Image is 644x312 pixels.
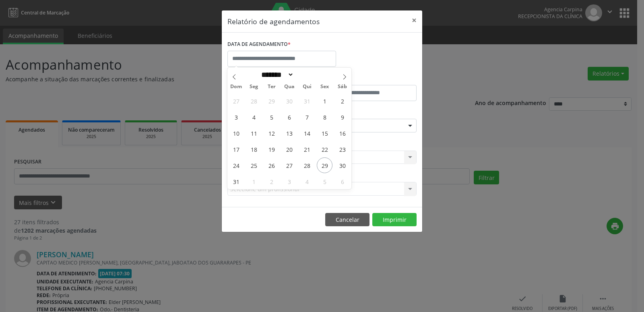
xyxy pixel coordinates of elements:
[264,174,279,189] span: Setembro 2, 2025
[299,174,315,189] span: Setembro 4, 2025
[227,38,291,51] label: DATA DE AGENDAMENTO
[299,93,315,109] span: Julho 31, 2025
[281,109,297,125] span: Agosto 6, 2025
[294,70,320,79] input: Year
[264,157,279,173] span: Agosto 26, 2025
[317,157,332,173] span: Agosto 29, 2025
[299,125,315,141] span: Agosto 14, 2025
[245,84,263,89] span: Seg
[316,84,334,89] span: Sex
[263,84,281,89] span: Ter
[317,93,332,109] span: Agosto 1, 2025
[334,174,350,189] span: Setembro 6, 2025
[299,141,315,157] span: Agosto 21, 2025
[281,141,297,157] span: Agosto 20, 2025
[228,109,244,125] span: Agosto 3, 2025
[406,10,422,30] button: Close
[317,174,332,189] span: Setembro 5, 2025
[281,125,297,141] span: Agosto 13, 2025
[325,213,369,227] button: Cancelar
[317,141,332,157] span: Agosto 22, 2025
[334,93,350,109] span: Agosto 2, 2025
[281,84,298,89] span: Qua
[228,125,244,141] span: Agosto 10, 2025
[334,109,350,125] span: Agosto 9, 2025
[228,141,244,157] span: Agosto 17, 2025
[334,141,350,157] span: Agosto 23, 2025
[281,174,297,189] span: Setembro 3, 2025
[246,141,262,157] span: Agosto 18, 2025
[264,125,279,141] span: Agosto 12, 2025
[228,157,244,173] span: Agosto 24, 2025
[372,213,417,227] button: Imprimir
[228,174,244,189] span: Agosto 31, 2025
[228,93,244,109] span: Julho 27, 2025
[324,72,417,85] label: ATÉ
[246,109,262,125] span: Agosto 4, 2025
[281,93,297,109] span: Julho 30, 2025
[227,84,245,89] span: Dom
[334,157,350,173] span: Agosto 30, 2025
[246,93,262,109] span: Julho 28, 2025
[317,109,332,125] span: Agosto 8, 2025
[246,125,262,141] span: Agosto 11, 2025
[334,125,350,141] span: Agosto 16, 2025
[246,157,262,173] span: Agosto 25, 2025
[298,84,316,89] span: Qui
[264,141,279,157] span: Agosto 19, 2025
[264,93,279,109] span: Julho 29, 2025
[317,125,332,141] span: Agosto 15, 2025
[334,84,351,89] span: Sáb
[299,109,315,125] span: Agosto 7, 2025
[227,16,320,27] h5: Relatório de agendamentos
[299,157,315,173] span: Agosto 28, 2025
[281,157,297,173] span: Agosto 27, 2025
[246,174,262,189] span: Setembro 1, 2025
[258,70,294,79] select: Month
[264,109,279,125] span: Agosto 5, 2025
